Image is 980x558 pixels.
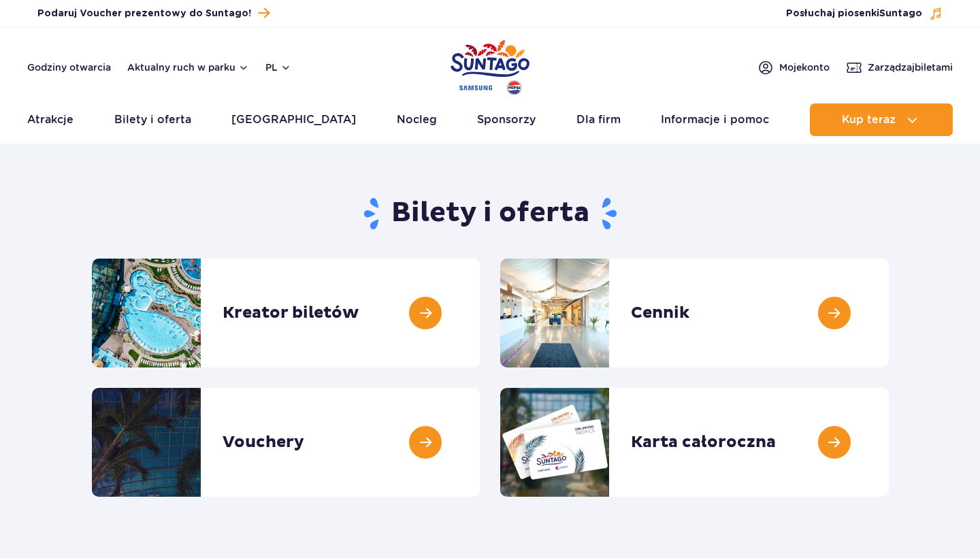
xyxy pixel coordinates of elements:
[37,7,251,20] span: Podaruj Voucher prezentowy do Suntago!
[27,61,111,74] a: Godziny otwarcia
[92,196,889,231] h1: Bilety i oferta
[127,62,249,73] button: Aktualny ruch w parku
[231,103,356,136] a: [GEOGRAPHIC_DATA]
[397,103,437,136] a: Nocleg
[810,103,953,136] button: Kup teraz
[477,103,536,136] a: Sponsorzy
[786,7,922,20] span: Posłuchaj piosenki
[846,59,953,76] a: Zarządzajbiletami
[661,103,769,136] a: Informacje i pomoc
[868,61,953,74] span: Zarządzaj biletami
[779,61,830,74] span: Moje konto
[451,34,529,97] a: Park of Poland
[842,114,896,126] span: Kup teraz
[27,103,73,136] a: Atrakcje
[114,103,191,136] a: Bilety i oferta
[786,7,943,20] button: Posłuchaj piosenkiSuntago
[879,9,922,18] span: Suntago
[265,61,291,74] button: pl
[757,59,830,76] a: Mojekonto
[576,103,621,136] a: Dla firm
[37,4,269,22] a: Podaruj Voucher prezentowy do Suntago!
